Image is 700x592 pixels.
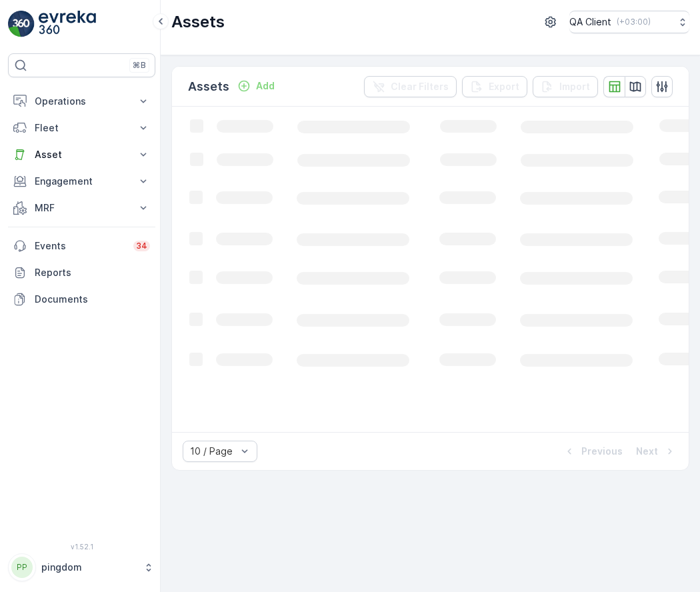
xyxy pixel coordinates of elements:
[188,77,229,96] p: Assets
[35,175,129,188] p: Engagement
[489,80,519,93] p: Export
[136,241,147,251] p: 34
[35,293,150,306] p: Documents
[635,443,678,459] button: Next
[569,11,689,33] button: QA Client(+03:00)
[8,11,35,37] img: logo
[8,286,155,313] a: Documents
[11,557,33,578] div: PP
[8,88,155,115] button: Operations
[171,11,225,33] p: Assets
[364,76,457,97] button: Clear Filters
[569,15,611,29] p: QA Client
[41,561,137,574] p: pingdom
[133,60,146,71] p: ⌘B
[232,78,280,94] button: Add
[8,233,155,259] a: Events34
[559,80,590,93] p: Import
[581,445,623,458] p: Previous
[561,443,624,459] button: Previous
[8,115,155,141] button: Fleet
[35,239,125,253] p: Events
[8,259,155,286] a: Reports
[8,195,155,221] button: MRF
[39,11,96,37] img: logo_light-DOdMpM7g.png
[533,76,598,97] button: Import
[35,148,129,161] p: Asset
[462,76,527,97] button: Export
[617,17,651,27] p: ( +03:00 )
[35,121,129,135] p: Fleet
[35,266,150,279] p: Reports
[8,553,155,581] button: PPpingdom
[35,95,129,108] p: Operations
[8,168,155,195] button: Engagement
[8,141,155,168] button: Asset
[636,445,658,458] p: Next
[256,79,275,93] p: Add
[35,201,129,215] p: MRF
[391,80,449,93] p: Clear Filters
[8,543,155,551] span: v 1.52.1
